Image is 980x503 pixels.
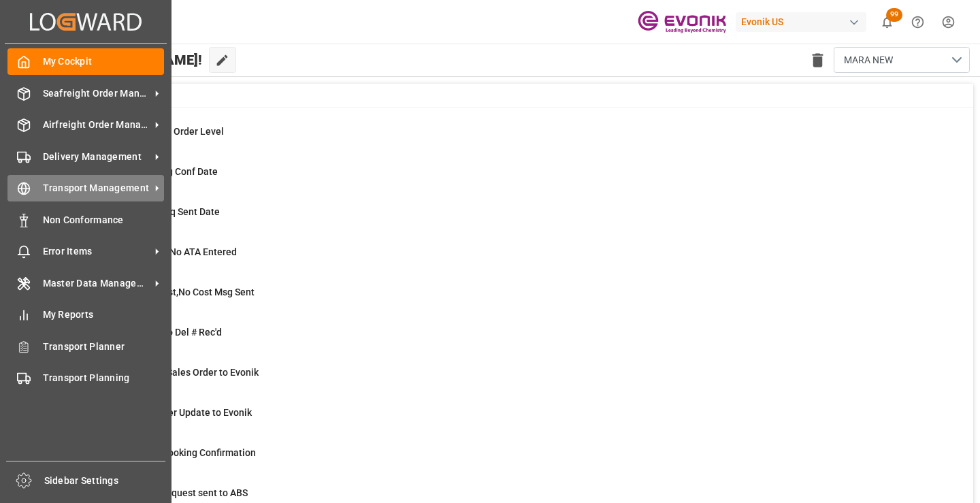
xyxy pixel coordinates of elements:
a: 3ETA > 10 Days , No ATA EnteredShipment [69,245,956,274]
span: Seafreight Order Management [43,86,150,101]
a: 0Error Sales Order Update to EvonikShipment [69,406,956,434]
button: Evonik US [736,9,872,35]
a: My Cockpit [7,48,164,75]
span: Delivery Management [43,150,150,164]
span: Airfreight Order Management [43,118,150,132]
a: 3ETD < 3 Days,No Del # Rec'dShipment [69,325,956,354]
span: Master Data Management [43,276,150,291]
button: open menu [834,47,970,73]
div: Evonik US [736,12,866,32]
a: 28ABS: Missing Booking ConfirmationShipment [69,446,956,474]
span: Transport Planning [43,371,165,385]
a: 45ABS: No Init Bkg Conf DateShipment [69,165,956,193]
a: Non Conformance [7,206,164,233]
span: Hello [PERSON_NAME]! [56,47,202,73]
span: ABS: Missing Booking Confirmation [103,447,256,458]
span: Transport Planner [43,340,165,354]
a: 2Error on Initial Sales Order to EvonikShipment [69,366,956,394]
button: show 99 new notifications [872,7,902,37]
span: Transport Management [43,181,150,195]
span: Error on Initial Sales Order to Evonik [103,367,259,378]
span: Error Items [43,244,150,259]
a: Transport Planning [7,365,164,391]
a: 8ABS: No Bkg Req Sent DateShipment [69,205,956,233]
a: 20ETD>3 Days Past,No Cost Msg SentShipment [69,285,956,314]
img: Evonik-brand-mark-Deep-Purple-RGB.jpeg_1700498283.jpeg [638,10,726,34]
span: ETD>3 Days Past,No Cost Msg Sent [103,287,255,297]
span: Sidebar Settings [44,474,166,488]
span: Pending Bkg Request sent to ABS [103,487,248,498]
a: Transport Planner [7,333,164,359]
span: My Cockpit [43,54,165,69]
a: 0MOT Missing at Order LevelSales Order-IVPO [69,125,956,153]
span: My Reports [43,308,165,322]
span: MARA NEW [844,53,893,67]
button: Help Center [902,7,933,37]
span: Non Conformance [43,213,165,227]
span: Error Sales Order Update to Evonik [103,407,252,418]
span: 99 [886,8,902,22]
a: My Reports [7,302,164,328]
